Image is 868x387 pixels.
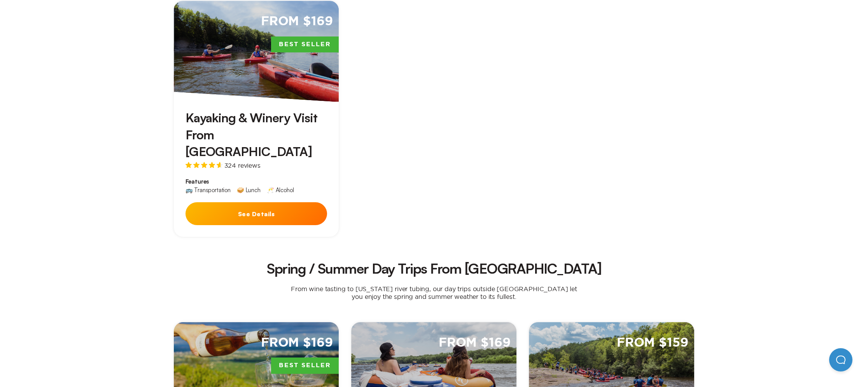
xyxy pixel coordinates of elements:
[98,262,770,276] h2: Spring / Summer Day Trips From [GEOGRAPHIC_DATA]
[185,178,327,186] span: Features
[224,162,261,168] span: 324 reviews
[237,187,261,193] div: 🥪 Lunch
[271,36,339,53] span: Best Seller
[271,357,339,374] span: Best Seller
[174,1,339,237] a: From $169Best SellerKayaking & Winery Visit From [GEOGRAPHIC_DATA]324 reviewsFeatures🚌 Transporta...
[267,187,294,193] div: 🥂 Alcohol
[261,335,333,351] span: From $169
[617,335,688,351] span: From $159
[829,348,852,371] iframe: Help Scout Beacon - Open
[439,335,511,351] span: From $169
[185,109,327,160] h3: Kayaking & Winery Visit From [GEOGRAPHIC_DATA]
[185,202,327,225] button: See Details
[278,285,590,300] p: From wine tasting to [US_STATE] river tubing, our day trips outside [GEOGRAPHIC_DATA] let you enj...
[185,187,231,193] div: 🚌 Transportation
[261,13,333,30] span: From $169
